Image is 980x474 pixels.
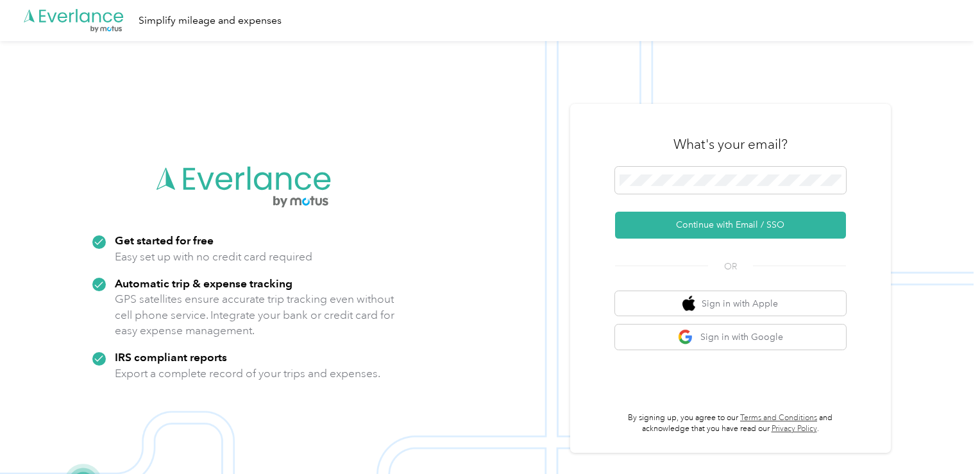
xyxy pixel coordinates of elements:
img: apple logo [682,296,695,312]
p: Export a complete record of your trips and expenses. [115,366,380,382]
button: Continue with Email / SSO [615,212,846,239]
a: Terms and Conditions [740,413,817,423]
strong: Automatic trip & expense tracking [115,276,292,290]
div: Simplify mileage and expenses [139,13,282,29]
strong: Get started for free [115,233,214,247]
p: GPS satellites ensure accurate trip tracking even without cell phone service. Integrate your bank... [115,291,395,339]
a: Privacy Policy [772,424,817,434]
strong: IRS compliant reports [115,350,227,364]
button: google logoSign in with Google [615,325,846,350]
img: google logo [678,329,694,345]
span: OR [708,260,753,273]
h3: What's your email? [673,135,788,153]
p: Easy set up with no credit card required [115,249,312,265]
button: apple logoSign in with Apple [615,291,846,316]
p: By signing up, you agree to our and acknowledge that you have read our . [615,412,846,435]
